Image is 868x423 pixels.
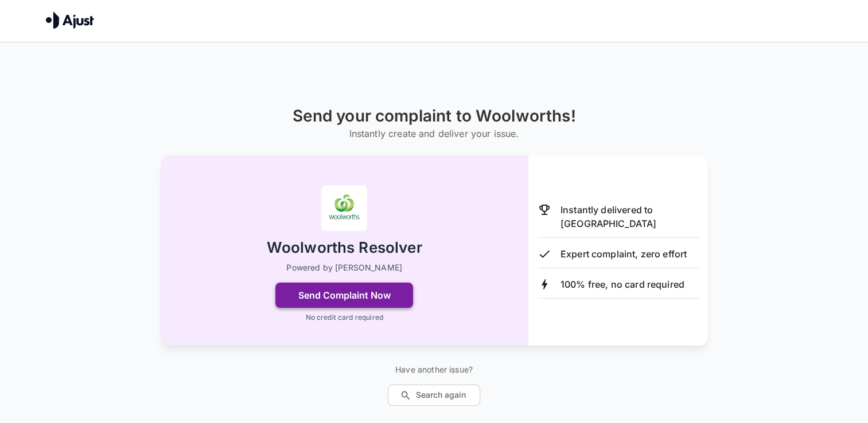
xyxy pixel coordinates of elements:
h6: Instantly create and deliver your issue. [292,126,575,142]
p: No credit card required [305,312,383,323]
button: Send Complaint Now [275,283,413,308]
h2: Woolworths Resolver [267,238,422,258]
p: Expert complaint, zero effort [560,247,687,261]
p: Powered by [PERSON_NAME] [286,262,402,273]
p: 100% free, no card required [560,277,684,291]
h1: Send your complaint to Woolworths! [292,107,575,126]
button: Search again [388,385,480,406]
p: Instantly delivered to [GEOGRAPHIC_DATA] [560,203,699,230]
img: Ajust [46,11,94,29]
img: Woolworths [321,185,367,231]
p: Have another issue? [388,364,480,375]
